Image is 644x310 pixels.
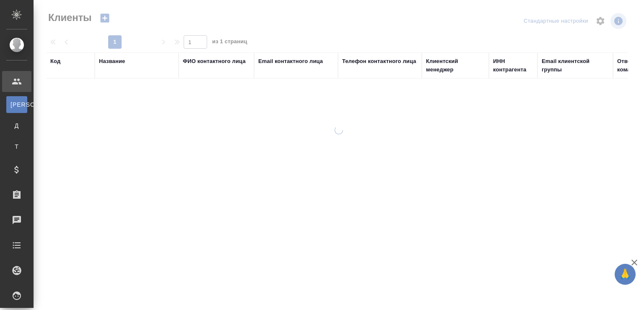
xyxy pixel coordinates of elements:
div: ФИО контактного лица [183,57,246,66]
div: Email контактного лица [258,57,323,66]
span: Т [10,142,23,151]
span: [PERSON_NAME] [10,100,23,109]
div: Телефон контактного лица [342,57,416,66]
div: Название [99,57,125,66]
button: 🙏 [615,264,636,285]
span: Д [10,121,23,130]
div: ИНН контрагента [493,57,533,74]
div: Клиентский менеджер [426,57,485,74]
a: Д [6,117,27,134]
a: [PERSON_NAME] [6,96,27,113]
span: 🙏 [618,265,632,283]
div: Код [50,57,60,66]
a: Т [6,138,27,155]
div: Email клиентской группы [542,57,609,74]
